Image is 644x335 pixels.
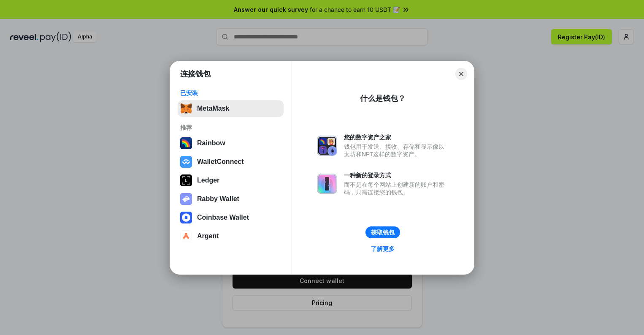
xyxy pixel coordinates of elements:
div: 已安装 [180,89,281,97]
img: svg+xml,%3Csvg%20xmlns%3D%22http%3A%2F%2Fwww.w3.org%2F2000%2Fsvg%22%20width%3D%2228%22%20height%3... [180,174,192,186]
div: 什么是钱包？ [360,93,406,103]
div: 一种新的登录方式 [344,172,449,179]
div: 您的数字资产之家 [344,133,449,141]
div: 而不是在每个网站上创建新的账户和密码，只需连接您的钱包。 [344,181,449,196]
img: svg+xml,%3Csvg%20fill%3D%22none%22%20height%3D%2233%22%20viewBox%3D%220%200%2035%2033%22%20width%... [180,103,192,114]
button: Ledger [178,172,284,189]
img: svg+xml,%3Csvg%20width%3D%22120%22%20height%3D%22120%22%20viewBox%3D%220%200%20120%20120%22%20fil... [180,137,192,149]
img: svg+xml,%3Csvg%20width%3D%2228%22%20height%3D%2228%22%20viewBox%3D%220%200%2028%2028%22%20fill%3D... [180,212,192,223]
button: Rainbow [178,135,284,152]
button: Close [455,68,467,80]
div: 推荐 [180,124,281,131]
div: Rabby Wallet [197,195,239,203]
div: 钱包用于发送、接收、存储和显示像以太坊和NFT这样的数字资产。 [344,143,449,158]
button: Rabby Wallet [178,191,284,207]
h1: 连接钱包 [180,69,211,79]
img: svg+xml,%3Csvg%20xmlns%3D%22http%3A%2F%2Fwww.w3.org%2F2000%2Fsvg%22%20fill%3D%22none%22%20viewBox... [180,193,192,205]
button: Coinbase Wallet [178,209,284,226]
div: Ledger [197,177,219,184]
img: svg+xml,%3Csvg%20width%3D%2228%22%20height%3D%2228%22%20viewBox%3D%220%200%2028%2028%22%20fill%3D... [180,230,192,242]
img: svg+xml,%3Csvg%20width%3D%2228%22%20height%3D%2228%22%20viewBox%3D%220%200%2028%2028%22%20fill%3D... [180,156,192,168]
div: 了解更多 [371,245,395,253]
button: Argent [178,228,284,245]
button: WalletConnect [178,153,284,170]
div: WalletConnect [197,158,244,166]
button: 获取钱包 [365,226,400,238]
div: Coinbase Wallet [197,214,249,221]
a: 了解更多 [366,243,400,254]
div: Argent [197,232,219,240]
button: MetaMask [178,100,284,117]
img: svg+xml,%3Csvg%20xmlns%3D%22http%3A%2F%2Fwww.w3.org%2F2000%2Fsvg%22%20fill%3D%22none%22%20viewBox... [317,174,337,194]
div: MetaMask [197,105,229,112]
img: svg+xml,%3Csvg%20xmlns%3D%22http%3A%2F%2Fwww.w3.org%2F2000%2Fsvg%22%20fill%3D%22none%22%20viewBox... [317,136,337,156]
div: Rainbow [197,139,225,147]
div: 获取钱包 [371,229,395,236]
